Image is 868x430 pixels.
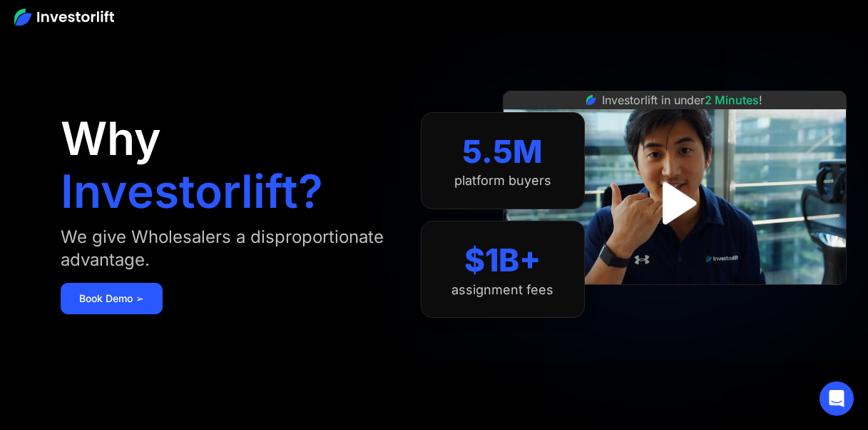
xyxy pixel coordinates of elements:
[61,169,323,214] h1: Investorlift?
[451,282,553,298] div: assignment fees
[643,171,706,235] a: open lightbox
[454,173,551,189] div: platform buyers
[61,116,161,161] h1: Why
[602,91,762,109] div: Investorlift in under !
[462,133,543,171] div: 5.5M
[61,226,392,271] div: We give Wholesalers a disproportionate advantage.
[464,241,541,279] div: $1B+
[705,93,759,107] span: 2 Minutes
[820,381,854,416] div: Open Intercom Messenger
[568,292,782,309] iframe: Customer reviews powered by Trustpilot
[61,283,163,314] a: Book Demo ➢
